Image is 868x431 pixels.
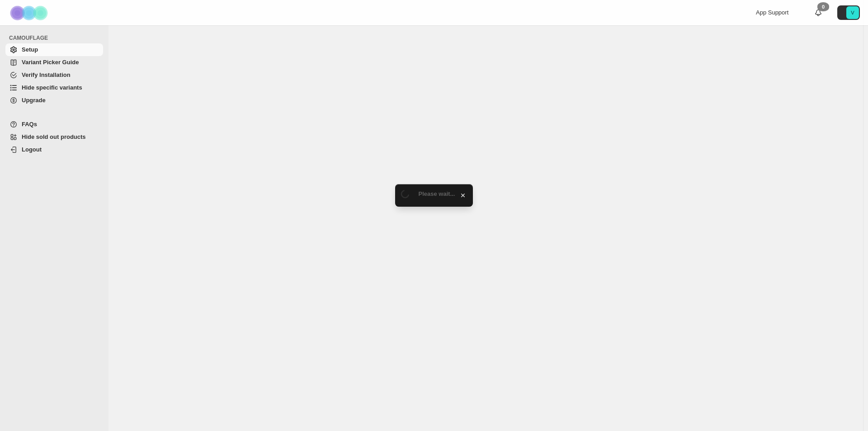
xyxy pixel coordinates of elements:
[814,8,823,17] a: 0
[22,146,42,153] span: Logout
[817,2,829,11] div: 0
[5,69,103,81] a: Verify Installation
[22,121,37,128] span: FAQs
[22,133,86,140] span: Hide sold out products
[22,97,46,104] span: Upgrade
[5,81,103,94] a: Hide specific variants
[5,56,103,69] a: Variant Picker Guide
[22,46,38,53] span: Setup
[5,143,103,156] a: Logout
[851,10,854,15] text: V
[7,0,52,25] img: Camouflage
[5,94,103,107] a: Upgrade
[22,71,71,78] span: Verify Installation
[5,118,103,131] a: FAQs
[22,84,82,91] span: Hide specific variants
[22,59,79,66] span: Variant Picker Guide
[846,6,859,19] span: Avatar with initials V
[5,131,103,143] a: Hide sold out products
[5,43,103,56] a: Setup
[9,34,104,42] span: CAMOUFLAGE
[837,5,860,20] button: Avatar with initials V
[756,9,788,16] span: App Support
[419,190,455,197] span: Please wait...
